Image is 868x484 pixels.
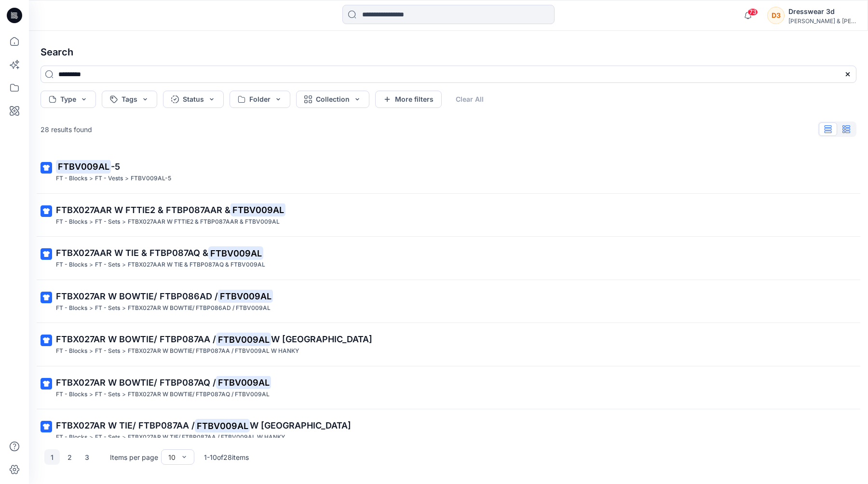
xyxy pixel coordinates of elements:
[128,432,285,443] p: FTBX027AR W TIE/ FTBP087AA / FTBV009AL W HANKY
[125,174,129,184] p: >
[131,174,171,184] p: FTBV009AL-5
[102,91,157,108] button: Tags
[89,432,93,443] p: >
[122,346,126,356] p: >
[35,241,862,276] a: FTBX027AAR W TIE & FTBP087AQ &FTBV009ALFT - Blocks>FT - Sets>FTBX027AAR W TIE & FTBP087AQ & FTBV0...
[128,346,299,356] p: FTBX027AR W BOWTIE/ FTBP087AA / FTBV009AL W HANKY
[89,260,93,270] p: >
[788,17,856,25] div: [PERSON_NAME] & [PERSON_NAME]
[747,8,758,16] span: 73
[56,334,216,344] span: FTBX027AR W BOWTIE/ FTBP087AA /
[89,346,93,356] p: >
[95,174,123,184] p: FT - Vests
[122,303,126,313] p: >
[111,161,120,172] span: -5
[128,260,265,270] p: FTBX027AAR W TIE & FTBP087AQ & FTBV009AL
[122,260,126,270] p: >
[375,91,442,108] button: More filters
[35,370,862,405] a: FTBX027AR W BOWTIE/ FTBP087AQ /FTBV009ALFT - Blocks>FT - Sets>FTBX027AR W BOWTIE/ FTBP087AQ / FTB...
[33,39,864,66] h4: Search
[56,260,87,270] p: FT - Blocks
[122,390,126,400] p: >
[44,449,60,465] button: 1
[95,260,120,270] p: FT - Sets
[56,160,111,173] mark: FTBV009AL
[195,419,250,432] mark: FTBV009AL
[56,303,87,313] p: FT - Blocks
[128,390,270,400] p: FTBX027AR W BOWTIE/ FTBP087AQ / FTBV009AL
[296,91,369,108] button: Collection
[56,248,208,258] span: FTBX027AAR W TIE & FTBP087AQ &
[95,390,120,400] p: FT - Sets
[56,291,218,301] span: FTBX027AR W BOWTIE/ FTBP086AD /
[250,420,351,430] span: W [GEOGRAPHIC_DATA]
[56,420,195,430] span: FTBX027AR W TIE/ FTBP087AA /
[95,303,120,313] p: FT - Sets
[204,452,249,462] p: 1 - 10 of 28 items
[56,432,87,443] p: FT - Blocks
[128,303,271,313] p: FTBX027AR W BOWTIE/ FTBP086AD / FTBV009AL
[89,390,93,400] p: >
[216,333,271,346] mark: FTBV009AL
[95,432,120,443] p: FT - Sets
[163,91,224,108] button: Status
[89,303,93,313] p: >
[767,7,785,24] div: D3
[79,449,95,465] button: 3
[216,376,271,389] mark: FTBV009AL
[122,217,126,227] p: >
[271,334,372,344] span: W [GEOGRAPHIC_DATA]
[41,124,92,134] p: 28 results found
[56,390,87,400] p: FT - Blocks
[35,198,862,233] a: FTBX027AAR W FTTIE2 & FTBP087AAR &FTBV009ALFT - Blocks>FT - Sets>FTBX027AAR W FTTIE2 & FTBP087AAR...
[35,413,862,448] a: FTBX027AR W TIE/ FTBP087AA /FTBV009ALW [GEOGRAPHIC_DATA]FT - Blocks>FT - Sets>FTBX027AR W TIE/ FT...
[230,91,290,108] button: Folder
[56,346,87,356] p: FT - Blocks
[35,284,862,319] a: FTBX027AR W BOWTIE/ FTBP086AD /FTBV009ALFT - Blocks>FT - Sets>FTBX027AR W BOWTIE/ FTBP086AD / FTB...
[62,449,77,465] button: 2
[56,217,87,227] p: FT - Blocks
[168,452,176,462] div: 10
[122,432,126,443] p: >
[231,203,285,216] mark: FTBV009AL
[56,377,216,388] span: FTBX027AR W BOWTIE/ FTBP087AQ /
[95,217,120,227] p: FT - Sets
[128,217,280,227] p: FTBX027AAR W FTTIE2 & FTBP087AAR & FTBV009AL
[95,346,120,356] p: FT - Sets
[208,246,263,260] mark: FTBV009AL
[89,174,93,184] p: >
[110,452,158,462] p: Items per page
[35,154,862,189] a: FTBV009AL-5FT - Blocks>FT - Vests>FTBV009AL-5
[89,217,93,227] p: >
[56,205,231,215] span: FTBX027AAR W FTTIE2 & FTBP087AAR &
[788,6,856,17] div: Dresswear 3d
[218,289,273,303] mark: FTBV009AL
[35,327,862,362] a: FTBX027AR W BOWTIE/ FTBP087AA /FTBV009ALW [GEOGRAPHIC_DATA]FT - Blocks>FT - Sets>FTBX027AR W BOWT...
[41,91,96,108] button: Type
[56,174,87,184] p: FT - Blocks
